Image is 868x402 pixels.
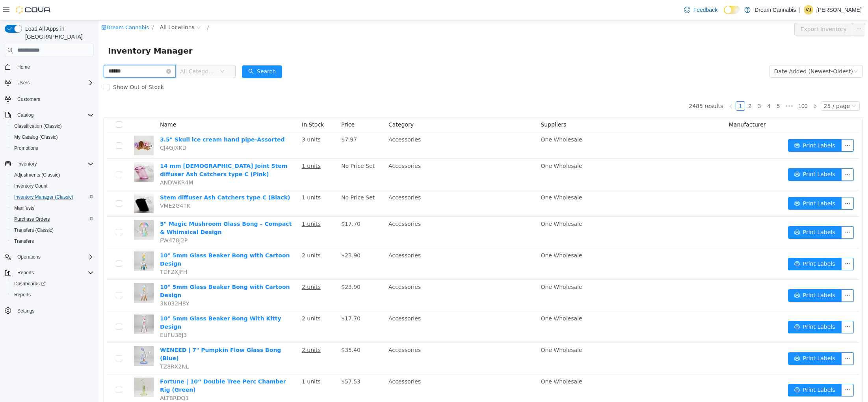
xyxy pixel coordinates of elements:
li: Next Page [712,81,721,91]
button: Users [2,77,97,88]
a: Dashboards [11,279,49,288]
span: Customers [17,96,40,102]
span: One Wholesale [442,201,483,207]
u: 2 units [203,295,222,301]
a: My Catalog (Classic) [11,132,61,142]
button: Promotions [8,143,97,154]
a: 5 [675,82,684,90]
u: 1 units [203,143,222,149]
span: Manufacturer [630,101,667,108]
span: ALT8RDQ1 [61,375,90,381]
span: EUFU38J3 [61,312,88,318]
img: 14 mm Female Joint Stem diffuser Ash Catchers type C (Pink) hero shot [35,142,55,162]
span: Inventory Manager [9,24,99,37]
a: Feedback [681,2,721,18]
a: Transfers [11,236,37,246]
td: Accessories [287,354,439,386]
span: One Wholesale [442,116,483,123]
span: Settings [14,306,94,316]
td: Accessories [287,170,439,197]
button: icon: ellipsis [743,206,755,219]
span: Category [290,101,315,108]
span: VME2G4TK [61,182,92,189]
td: Accessories [287,291,439,323]
a: Inventory Count [11,181,51,191]
button: icon: printerPrint Labels [690,148,743,161]
span: One Wholesale [442,327,483,333]
span: $17.70 [243,295,262,301]
u: 1 units [203,358,222,365]
button: Home [2,61,97,73]
button: Purchase Orders [8,214,97,225]
a: Customers [14,95,43,104]
a: Reports [11,290,34,300]
img: 10" 5mm Glass Beaker Bong With Kitty Design hero shot [35,294,55,314]
span: Transfers [11,236,94,246]
span: Promotions [11,143,94,153]
td: Accessories [287,323,439,354]
a: 1 [638,82,646,90]
li: 2485 results [590,81,625,91]
button: icon: ellipsis [743,332,755,345]
span: Manifests [14,205,34,211]
span: Transfers (Classic) [14,227,54,233]
span: In Stock [203,101,225,108]
a: icon: shopDream Cannabis [3,4,50,10]
span: Feedback [693,6,717,14]
img: 10" 5mm Glass Beaker Bong with Cartoon Design hero shot [35,231,55,251]
a: Classification (Classic) [11,121,65,131]
button: Export Inventory [696,3,755,15]
span: Reports [17,270,34,276]
i: icon: left [630,84,635,89]
button: icon: printerPrint Labels [690,269,743,282]
span: All Locations [61,3,96,11]
span: Transfers [14,238,34,244]
span: $23.90 [243,264,262,270]
span: Manifests [11,203,94,213]
span: Inventory Count [11,181,94,191]
span: One Wholesale [442,264,483,270]
span: Inventory [14,159,94,169]
span: Classification (Classic) [14,123,62,129]
button: Reports [8,289,97,300]
span: TDFZXJFH [61,249,89,255]
p: | [799,5,801,15]
span: Catalog [17,112,33,118]
button: Inventory [14,159,40,169]
a: Settings [14,306,37,316]
span: Home [17,64,30,70]
span: $17.70 [243,201,262,207]
button: icon: printerPrint Labels [690,301,743,313]
button: Inventory Count [8,181,97,192]
span: 3N032H8Y [61,280,91,287]
span: No Price Set [243,174,276,181]
u: 2 units [203,327,222,333]
span: Catalog [14,110,94,120]
span: Inventory [17,161,37,167]
span: Inventory Manager (Classic) [11,192,94,202]
span: All Categories [82,47,117,55]
li: Next 5 Pages [684,81,697,91]
button: icon: printerPrint Labels [690,206,743,219]
li: 2 [647,81,656,91]
button: Operations [2,251,97,262]
span: / [109,4,110,10]
u: 2 units [203,264,222,270]
a: Home [14,62,33,72]
span: Transfers (Classic) [11,225,94,235]
button: icon: ellipsis [743,238,755,250]
button: Transfers [8,236,97,247]
a: WENEED | 7" Pumpkin Flow Glass Bong (Blue) [61,327,182,341]
img: 10" 5mm Glass Beaker Bong with Cartoon Design hero shot [35,263,55,283]
span: Dashboards [11,279,94,288]
span: Load All Apps in [GEOGRAPHIC_DATA] [22,25,94,41]
span: ••• [684,81,697,91]
span: Users [14,78,94,87]
span: Adjustments (Classic) [11,170,94,180]
span: Reports [11,290,94,300]
span: Price [243,101,256,108]
td: Accessories [287,260,439,291]
a: Inventory Manager (Classic) [11,192,76,202]
button: Adjustments (Classic) [8,169,97,181]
